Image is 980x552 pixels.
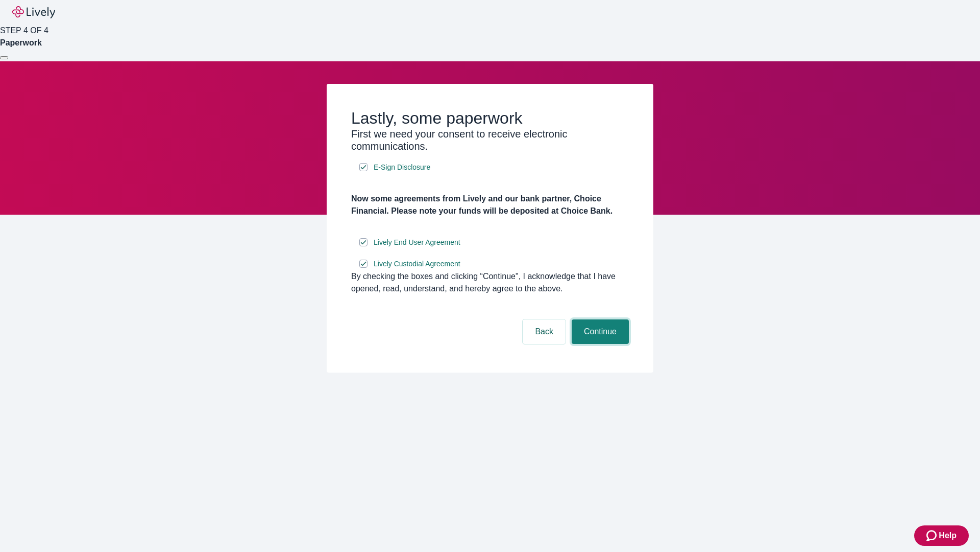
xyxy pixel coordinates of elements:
button: Continue [572,319,629,344]
img: Lively [12,6,55,18]
svg: Zendesk support icon [926,530,939,542]
h4: Now some agreements from Lively and our bank partner, Choice Financial. Please note your funds wi... [351,193,629,217]
button: Back [523,319,566,344]
span: Lively Custodial Agreement [374,259,460,269]
div: By checking the boxes and clicking “Continue", I acknowledge that I have opened, read, understand... [351,270,629,295]
button: Zendesk support iconHelp [914,525,969,546]
a: e-sign disclosure document [372,161,432,174]
h3: First we need your consent to receive electronic communications. [351,128,629,152]
a: e-sign disclosure document [372,236,462,249]
span: Lively End User Agreement [374,237,460,248]
a: e-sign disclosure document [372,258,462,270]
h2: Lastly, some paperwork [351,108,629,128]
span: Help [939,530,957,542]
span: E-Sign Disclosure [374,162,430,173]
